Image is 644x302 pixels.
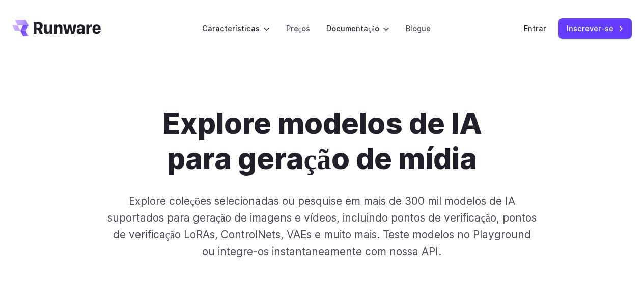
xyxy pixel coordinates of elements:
[558,18,632,38] a: Inscrever-se
[524,24,546,33] font: Entrar
[202,24,260,33] font: Características
[12,20,101,36] a: Vá para /
[524,22,546,34] a: Entrar
[286,24,310,33] font: Preços
[567,24,613,33] font: Inscrever-se
[326,24,379,33] font: Documentação
[107,195,537,258] font: Explore coleções selecionadas ou pesquise em mais de 300 mil modelos de IA suportados para geraçã...
[162,105,482,176] font: Explore modelos de IA para geração de mídia
[286,22,310,34] a: Preços
[406,22,431,34] a: Blogue
[406,24,431,33] font: Blogue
